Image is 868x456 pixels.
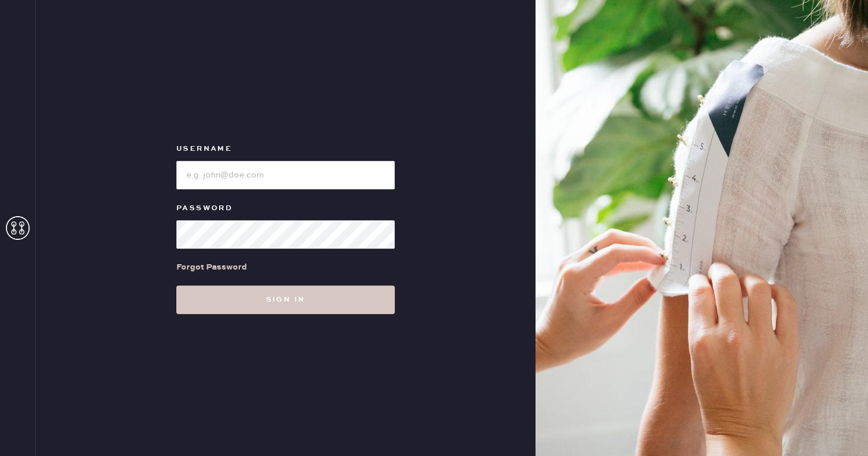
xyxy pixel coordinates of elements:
[176,161,395,189] input: e.g. john@doe.com
[176,142,395,156] label: Username
[176,201,395,216] label: Password
[176,286,395,314] button: Sign in
[176,249,247,286] a: Forgot Password
[176,261,247,274] div: Forgot Password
